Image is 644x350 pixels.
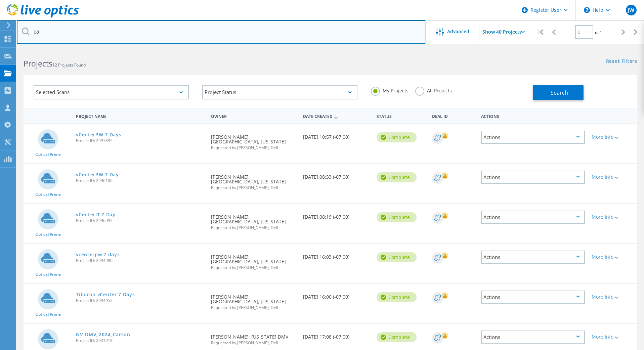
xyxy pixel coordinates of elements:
a: vcenterpw 7 days [76,252,120,257]
div: [DATE] 08:19 (-07:00) [300,204,373,226]
span: of 1 [595,30,602,35]
span: Optical Prime [35,232,61,236]
a: Live Optics Dashboard [7,14,79,19]
div: Complete [377,212,417,222]
div: Actions [481,291,585,304]
div: More Info [592,215,634,219]
div: Actions [481,251,585,264]
div: More Info [592,135,634,139]
span: Advanced [447,29,469,34]
div: [DATE] 16:03 (-07:00) [300,244,373,266]
span: Project ID: 2996092 [76,219,204,223]
span: Project ID: 2994980 [76,259,204,263]
div: [PERSON_NAME], [GEOGRAPHIC_DATA], [US_STATE] [208,284,300,316]
span: JW [628,7,634,13]
div: [PERSON_NAME], [GEOGRAPHIC_DATA], [US_STATE] [208,204,300,236]
div: Actions [481,331,585,344]
div: Project Name [73,110,208,122]
div: Actions [481,171,585,184]
div: Complete [377,132,417,142]
div: Actions [481,131,585,144]
span: Optical Prime [35,272,61,276]
div: Status [373,110,428,122]
span: Project ID: 2931918 [76,339,204,343]
div: More Info [592,255,634,259]
svg: \n [584,7,590,13]
div: Complete [377,172,417,182]
span: Project ID: 2994952 [76,299,204,303]
span: Requested by [PERSON_NAME], Dell [211,266,296,270]
div: Actions [478,110,588,122]
a: vCenterIT 7 Day [76,212,116,217]
span: Project ID: 2997895 [76,139,204,143]
div: [DATE] 10:57 (-07:00) [300,124,373,146]
a: Reset Filters [606,59,637,64]
a: NV-DMV_2024_Carson [76,332,130,337]
div: | [630,20,644,44]
label: My Projects [371,87,409,93]
div: Complete [377,292,417,302]
div: [DATE] 08:33 (-07:00) [300,164,373,186]
div: Deal Id [429,110,478,122]
a: vCenterPW 7 Day [76,172,119,177]
span: Search [551,89,568,96]
div: Selected Scans [34,85,189,99]
b: Projects [24,58,52,69]
span: Optical Prime [35,312,61,316]
div: [DATE] 16:00 (-07:00) [300,284,373,306]
span: Optical Prime [35,152,61,157]
span: Requested by [PERSON_NAME], Dell [211,226,296,230]
span: Requested by [PERSON_NAME], Dell [211,186,296,190]
div: Owner [208,110,300,122]
div: Date Created [300,110,373,122]
div: Complete [377,252,417,262]
span: Project ID: 2996106 [76,179,204,183]
span: Optical Prime [35,192,61,196]
div: [PERSON_NAME], [GEOGRAPHIC_DATA], [US_STATE] [208,164,300,196]
a: Tiburon vCenter 7 Days [76,292,135,297]
div: More Info [592,295,634,299]
div: [PERSON_NAME], [GEOGRAPHIC_DATA], [US_STATE] [208,124,300,157]
label: All Projects [415,87,452,93]
a: vCenterPW 7 Days [76,132,121,137]
div: [PERSON_NAME], [GEOGRAPHIC_DATA], [US_STATE] [208,244,300,276]
div: | [533,20,547,44]
div: More Info [592,175,634,179]
span: Requested by [PERSON_NAME], Dell [211,341,296,345]
div: [DATE] 17:08 (-07:00) [300,324,373,346]
span: Requested by [PERSON_NAME], Dell [211,306,296,310]
div: Actions [481,211,585,224]
div: More Info [592,335,634,339]
button: Search [533,85,584,100]
input: Search projects by name, owner, ID, company, etc [17,20,426,44]
span: Requested by [PERSON_NAME], Dell [211,146,296,150]
div: Project Status [202,85,357,99]
span: 12 Projects Found [52,62,86,68]
div: Complete [377,332,417,342]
